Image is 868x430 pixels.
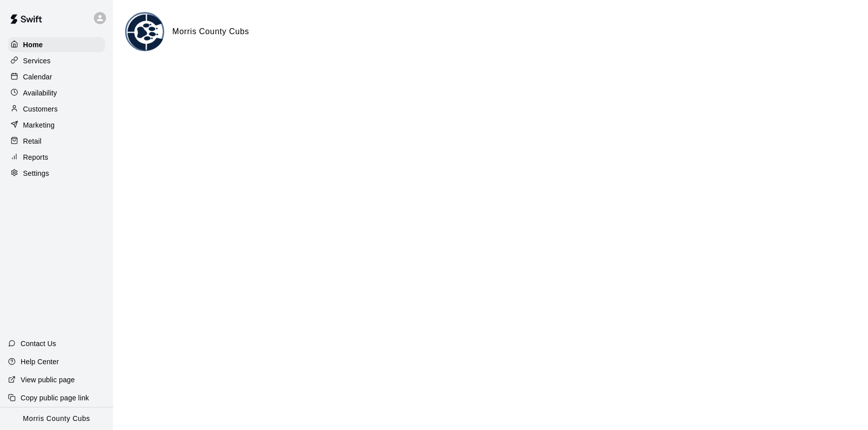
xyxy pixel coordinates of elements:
a: Home [8,37,105,52]
p: Marketing [23,120,55,130]
p: Availability [23,88,57,98]
a: Reports [8,150,105,165]
a: Services [8,53,105,68]
p: Settings [23,168,49,178]
p: Copy public page link [21,393,89,403]
p: Calendar [23,72,52,82]
a: Marketing [8,118,105,133]
a: Settings [8,166,105,181]
p: Morris County Cubs [23,413,90,424]
p: Help Center [21,357,59,367]
a: Calendar [8,69,105,84]
p: Services [23,56,51,66]
p: Contact Us [21,339,56,349]
img: Morris County Cubs logo [127,14,164,51]
p: Home [23,40,43,50]
a: Customers [8,101,105,117]
p: Reports [23,152,48,162]
p: Retail [23,136,42,146]
a: Retail [8,134,105,149]
a: Availability [8,85,105,100]
h6: Morris County Cubs [172,25,249,38]
p: View public page [21,375,75,385]
p: Customers [23,104,58,114]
